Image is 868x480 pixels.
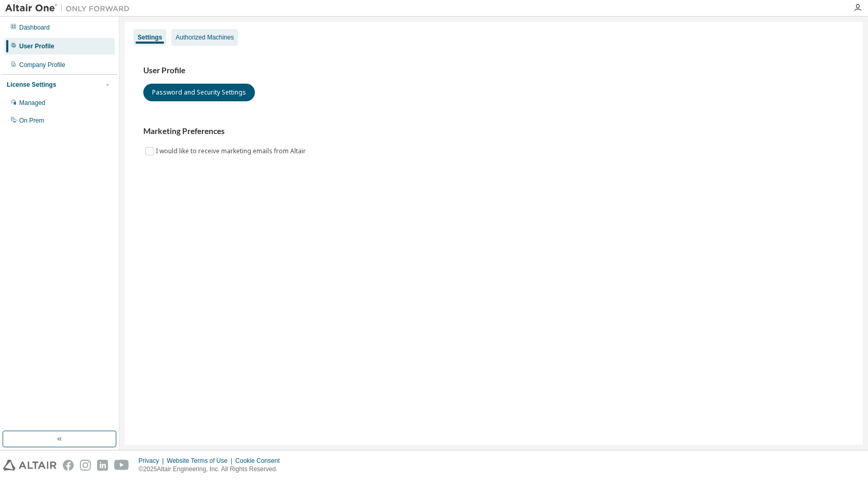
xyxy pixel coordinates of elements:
div: On Prem [19,116,44,125]
div: Authorized Machines [175,33,234,42]
img: altair_logo.svg [3,460,57,471]
label: I would like to receive marketing emails from Altair [156,145,308,157]
div: User Profile [19,42,54,50]
div: License Settings [7,81,56,89]
img: facebook.svg [63,460,74,471]
div: Settings [138,33,162,42]
img: linkedin.svg [97,460,108,471]
button: Password and Security Settings [143,84,255,101]
h3: Marketing Preferences [143,126,844,137]
h3: User Profile [143,65,844,76]
div: Managed [19,99,45,107]
img: Altair One [5,3,135,14]
div: Privacy [139,457,167,465]
div: Dashboard [19,23,50,32]
p: © 2025 Altair Engineering, Inc. All Rights Reserved. [139,465,286,474]
div: Company Profile [19,61,65,69]
div: Cookie Consent [235,457,286,465]
img: instagram.svg [80,460,91,471]
img: youtube.svg [114,460,129,471]
div: Website Terms of Use [167,457,235,465]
